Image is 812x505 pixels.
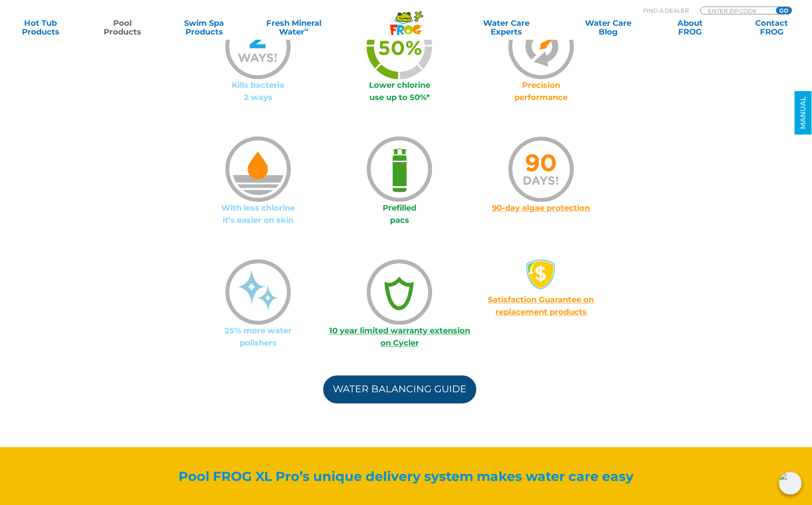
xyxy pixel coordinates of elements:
[166,469,647,484] h2: Pool FROG XL Pro’s unique delivery system makes water care easy
[366,136,432,202] img: icon-prefilled-packs-green
[707,7,766,14] input: Zip Code Form
[323,375,476,403] a: Water Balancing Guide
[658,19,721,36] a: AboutFROG
[91,19,154,36] a: PoolProducts
[225,14,291,79] img: icon-2-ways-blue
[470,79,611,104] p: Precision performance
[225,136,291,202] img: icon-less-chlorine-orange
[508,14,574,79] img: icon-precision-orange
[188,79,329,104] p: Kills bacteria 2 ways
[366,259,432,325] img: icon-lifetime-warranty-green
[740,19,803,36] a: ContactFROG
[488,295,594,317] a: Satisfaction Guarantee on replacement products
[329,202,470,226] p: Prefilled pacs
[304,26,309,33] sup: ∞
[508,136,574,202] img: icon-90-days-orange
[492,203,590,213] a: 90-day algae protection
[329,79,470,104] p: Lower chlorine use up to 50%*
[329,326,470,348] a: 10 year limited warranty extension on Cycler
[576,19,640,36] a: Water CareBlog
[188,202,329,226] p: With less chlorine it’s easier on skin
[776,7,791,14] input: GO
[225,259,291,325] img: icon-polishers-blue
[643,7,689,14] p: Find A Dealer
[188,325,329,349] p: 25% more water polishers
[172,19,236,36] a: Swim SpaProducts
[254,19,334,36] a: Fresh MineralWater∞
[455,19,558,36] a: Water CareExperts
[9,19,72,36] a: Hot TubProducts
[526,259,556,290] img: money-back1-small
[795,91,812,135] a: MANUAL
[779,472,802,495] img: openIcon
[366,14,432,79] img: icon-50percent-green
